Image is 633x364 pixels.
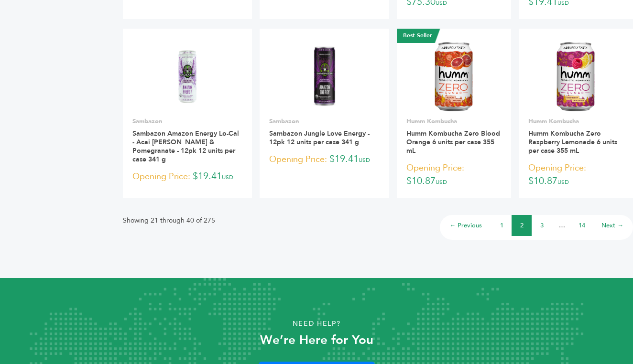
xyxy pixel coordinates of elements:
[269,117,379,126] p: Sambazon
[123,215,215,226] p: Showing 21 through 40 of 275
[436,178,447,186] span: USD
[406,117,502,126] p: Humm Kombucha
[132,129,239,164] a: Sambazon Amazon Energy Lo-Cal - Acai [PERSON_NAME] & Pomegranate - 12pk 12 units per case 341 g
[406,129,500,155] a: Humm Kombucha Zero Blood Orange 6 units per case 355 mL
[406,161,502,189] p: $10.87
[540,221,544,230] a: 3
[132,170,190,183] span: Opening Price:
[222,173,233,181] span: USD
[528,129,617,155] a: Humm Kombucha Zero Raspberry Lemonade 6 units per case 355 mL
[132,170,242,184] p: $19.41
[406,161,464,174] span: Opening Price:
[528,161,623,189] p: $10.87
[269,152,379,167] p: $19.41
[528,161,586,174] span: Opening Price:
[449,221,482,230] a: ← Previous
[359,156,370,164] span: USD
[557,42,595,111] img: Humm Kombucha Zero Raspberry Lemonade 6 units per case 355 mL
[132,117,242,126] p: Sambazon
[552,215,572,236] li: …
[300,42,349,111] img: Sambazon Jungle Love Energy - 12pk 12 units per case 341 g
[435,42,473,111] img: Humm Kombucha Zero Blood Orange 6 units per case 355 mL
[601,221,623,230] a: Next →
[557,178,569,186] span: USD
[269,153,327,166] span: Opening Price:
[32,317,601,331] p: Need Help?
[500,221,503,230] a: 1
[269,129,370,147] a: Sambazon Jungle Love Energy - 12pk 12 units per case 341 g
[260,332,373,349] strong: We’re Here for You
[153,42,222,111] img: Sambazon Amazon Energy Lo-Cal - Acai Berry & Pomegranate - 12pk 12 units per case 341 g
[528,117,623,126] p: Humm Kombucha
[520,221,524,230] a: 2
[578,221,585,230] a: 14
